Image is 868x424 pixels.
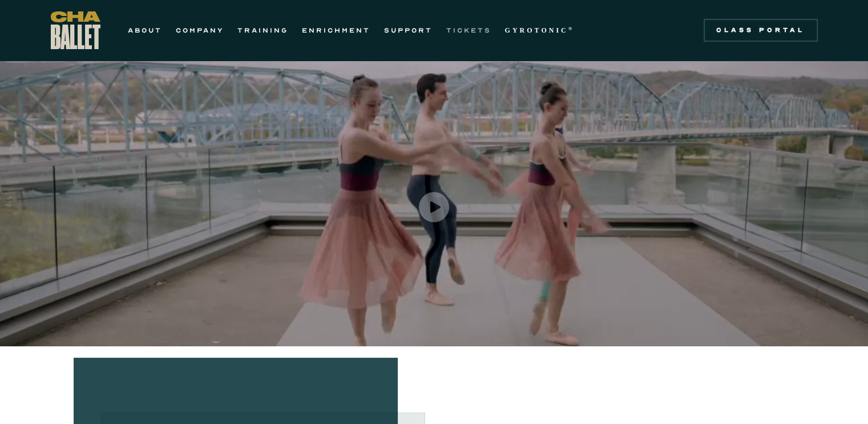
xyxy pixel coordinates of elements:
[505,26,568,34] strong: GYROTONIC
[704,19,818,42] a: Class Portal
[384,23,433,37] a: SUPPORT
[302,23,370,37] a: ENRICHMENT
[51,11,100,49] a: home
[568,26,575,31] sup: ®
[710,26,811,35] div: Class Portal
[176,23,224,37] a: COMPANY
[128,23,162,37] a: ABOUT
[237,23,288,37] a: TRAINING
[446,23,491,37] a: TICKETS
[505,23,575,37] a: GYROTONIC®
